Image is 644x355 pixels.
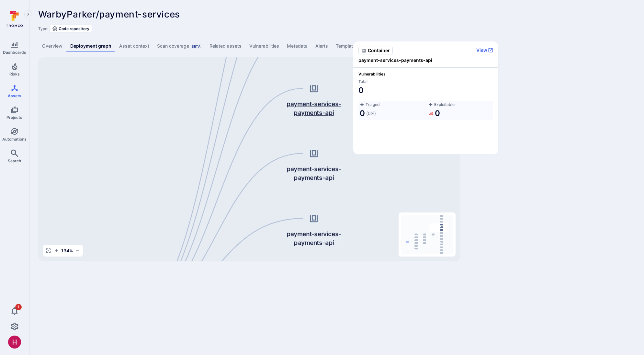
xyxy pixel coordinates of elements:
div: Beta [190,44,202,49]
span: Assets [8,93,21,98]
span: Total [358,79,493,84]
div: Harshil Parikh [8,336,21,349]
span: ( 0 %) [366,108,376,119]
span: payment-services-payments-api [358,57,493,63]
button: Expand navigation menu [24,10,32,18]
span: 1 [15,304,22,310]
span: payment-services-payments-api [279,100,348,117]
span: Search [8,158,21,163]
span: payment-services-payments-api [279,165,348,182]
span: Type: [38,26,48,31]
span: Code repository [59,26,89,31]
a: Template Tromzo YAML [332,40,391,52]
a: Asset context [115,40,153,52]
i: Expand navigation menu [26,12,30,17]
span: Automations [2,137,27,142]
a: Deployment graph [66,40,115,52]
span: Triaged [360,102,423,107]
span: Vulnerabilities [358,72,493,76]
a: Related assets [206,40,245,52]
div: Scan coverage [157,43,202,49]
span: Projects [6,115,22,120]
a: Alerts [311,40,332,52]
span: Container [368,47,390,54]
a: Overview [38,40,66,52]
span: Dashboards [3,50,26,55]
a: 0 [358,85,364,96]
img: ACg8ocKzQzwPSwOZT_k9C736TfcBpCStqIZdMR9gXOhJgTaH9y_tsw=s96-c [8,336,21,349]
span: Exploitable [428,102,492,107]
a: 0 [428,108,440,119]
span: Risks [9,72,20,76]
a: Vulnerabilities [245,40,283,52]
span: 134 % [61,247,73,254]
button: View [476,47,493,53]
span: payment-services-payments-api [279,230,348,247]
a: Metadata [283,40,311,52]
a: 0 [360,108,365,119]
div: Asset tabs [38,40,635,52]
span: WarbyParker/payment-services [38,9,180,20]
